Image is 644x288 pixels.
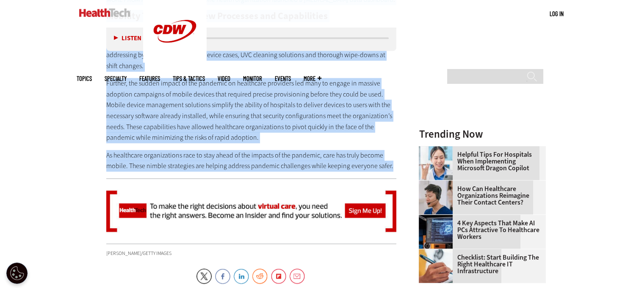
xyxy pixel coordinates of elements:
[419,186,541,206] a: How Can Healthcare Organizations Reimagine Their Contact Centers?
[106,78,397,143] p: Further, the sudden impact of the pandemic on healthcare providers led many to engage in massive ...
[105,75,127,82] span: Specialty
[218,75,230,82] a: Video
[550,9,564,18] div: User menu
[139,75,160,82] a: Features
[419,180,453,214] img: Healthcare contact center
[419,249,453,283] img: Person with a clipboard checking a list
[304,75,321,82] span: More
[419,151,541,172] a: Helpful Tips for Hospitals When Implementing Microsoft Dragon Copilot
[275,75,291,82] a: Events
[106,150,397,172] p: As healthcare organizations race to stay ahead of the impacts of the pandemic, care has truly bec...
[419,254,541,274] a: Checklist: Start Building the Right Healthcare IT Infrastructure
[419,129,546,139] h3: Trending Now
[6,263,28,284] div: Cookie Settings
[419,249,457,256] a: Person with a clipboard checking a list
[243,75,262,82] a: MonITor
[106,186,397,236] img: Join Insider Program
[143,56,207,65] a: CDW
[419,215,453,249] img: Desktop monitor with brain AI concept
[79,8,130,17] img: Home
[173,75,205,82] a: Tips & Tactics
[419,146,457,153] a: Doctor using phone to dictate to tablet
[106,251,397,256] div: [PERSON_NAME]/Getty Images
[77,75,92,82] span: Topics
[419,215,457,222] a: Desktop monitor with brain AI concept
[419,220,541,240] a: 4 Key Aspects That Make AI PCs Attractive to Healthcare Workers
[6,263,28,284] button: Open Preferences
[419,146,453,180] img: Doctor using phone to dictate to tablet
[550,10,564,17] a: Log in
[419,180,457,187] a: Healthcare contact center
